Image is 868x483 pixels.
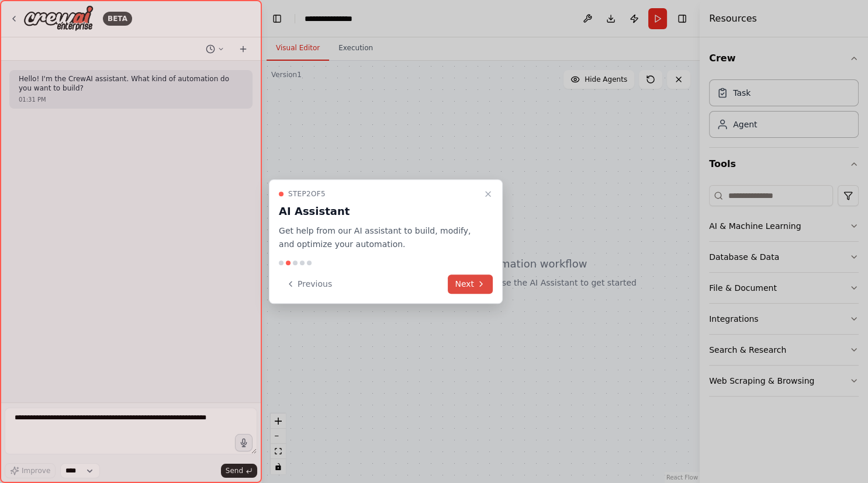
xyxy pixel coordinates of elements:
button: Previous [279,274,339,294]
button: Hide left sidebar [269,11,285,27]
button: Next [448,274,493,294]
button: Close walkthrough [481,187,495,201]
span: Step 2 of 5 [288,189,326,199]
h3: AI Assistant [279,203,479,220]
p: Get help from our AI assistant to build, modify, and optimize your automation. [279,224,479,251]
